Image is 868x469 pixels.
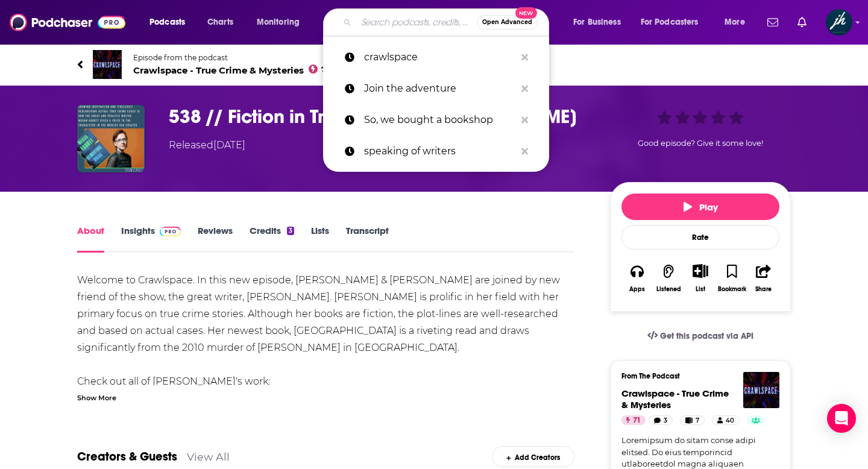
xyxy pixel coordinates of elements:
[633,415,641,427] span: 71
[716,256,747,300] button: Bookmark
[149,14,185,31] span: Podcasts
[323,73,549,104] a: Join the adventure
[311,225,329,253] a: Lists
[169,105,591,128] h1: 538 // Fiction in True Crime w/Megan Abbott
[638,321,763,351] a: Get this podcast via API
[323,42,549,73] a: crawlspace
[77,449,177,464] a: Creators & Guests
[641,14,699,31] span: For Podcasters
[364,104,515,136] p: So, we bought a bookshop
[743,372,779,408] img: Crawlspace - True Crime & Mysteries
[680,415,705,425] a: 7
[726,415,734,427] span: 40
[200,13,241,32] a: Charts
[77,225,104,253] a: About
[656,286,681,293] div: Listened
[725,14,745,31] span: More
[257,14,300,31] span: Monitoring
[364,73,515,104] p: Join the adventure
[621,225,779,250] div: Rate
[323,136,549,167] a: speaking of writers
[287,227,294,235] div: 3
[755,286,772,293] div: Share
[187,450,230,463] a: View All
[250,225,294,253] a: Credits3
[629,286,645,293] div: Apps
[160,227,181,236] img: Podchaser Pro
[323,104,549,136] a: So, we bought a bookshop
[685,256,716,300] div: Show More ButtonList
[335,8,561,36] div: Search podcasts, credits, & more...
[621,388,729,411] a: Crawlspace - True Crime & Mysteries
[793,12,811,33] a: Show notifications dropdown
[827,404,856,433] div: Open Intercom Messenger
[621,256,653,300] button: Apps
[633,13,716,32] button: open menu
[515,7,537,19] span: New
[712,415,740,425] a: 40
[660,331,753,341] span: Get this podcast via API
[77,105,145,172] img: 538 // Fiction in True Crime w/Megan Abbott
[477,15,538,30] button: Open AdvancedNew
[716,13,760,32] button: open menu
[826,9,852,36] span: Logged in as JHPublicRelations
[649,415,673,425] a: 3
[684,201,718,213] span: Play
[198,225,233,253] a: Reviews
[763,12,783,33] a: Show notifications dropdown
[696,285,705,293] div: List
[169,138,245,153] div: Released [DATE]
[748,256,779,300] button: Share
[10,11,125,34] img: Podchaser - Follow, Share and Rate Podcasts
[826,9,852,36] button: Show profile menu
[321,67,328,72] span: 71
[565,13,636,32] button: open menu
[356,13,477,32] input: Search podcasts, credits, & more...
[718,286,746,293] div: Bookmark
[638,139,763,148] span: Good episode? Give it some love!
[248,13,315,32] button: open menu
[826,9,852,36] img: User Profile
[621,194,779,220] button: Play
[621,415,646,425] a: 71
[492,446,574,467] div: Add Creators
[364,42,515,73] p: crawlspace
[93,50,122,79] img: Crawlspace - True Crime & Mysteries
[664,415,667,427] span: 3
[653,256,684,300] button: Listened
[77,50,791,79] a: Crawlspace - True Crime & MysteriesEpisode from the podcastCrawlspace - True Crime & Mysteries71
[141,13,201,32] button: open menu
[573,14,621,31] span: For Business
[696,415,699,427] span: 7
[482,19,532,25] span: Open Advanced
[364,136,515,167] p: speaking of writers
[133,65,328,76] span: Crawlspace - True Crime & Mysteries
[346,225,389,253] a: Transcript
[621,372,770,380] h3: From The Podcast
[133,53,328,62] span: Episode from the podcast
[121,225,181,253] a: InsightsPodchaser Pro
[207,14,233,31] span: Charts
[688,264,712,277] button: Show More Button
